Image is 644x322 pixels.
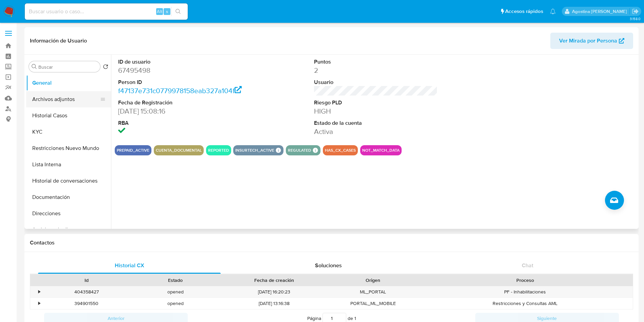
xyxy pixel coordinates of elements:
div: Fecha de creación [225,277,324,284]
span: 1 [354,315,356,322]
button: Ver Mirada por Persona [550,33,633,49]
div: Id [47,277,126,284]
button: Historial Casos [26,107,111,124]
dt: ID de usuario [118,58,242,66]
span: Alt [157,8,162,15]
dt: Person ID [118,79,242,86]
span: Ver Mirada por Persona [559,33,617,49]
div: PF - Inhabilitaciones [418,286,633,298]
div: PORTAL_ML_MOBILE [329,298,418,309]
div: 394901550 [42,298,131,309]
button: KYC [26,124,111,140]
button: Direcciones [26,205,111,222]
h1: Información de Usuario [30,37,87,44]
div: opened [131,286,220,298]
dt: RBA [118,119,242,127]
dt: Usuario [314,79,438,86]
div: 404358427 [42,286,131,298]
button: Historial de conversaciones [26,173,111,189]
span: Soluciones [315,261,342,269]
span: Accesos rápidos [505,8,543,15]
p: agostina.faruolo@mercadolibre.com [572,8,629,15]
dt: Puntos [314,58,438,66]
span: Chat [522,261,533,269]
div: opened [131,298,220,309]
div: • [38,300,40,307]
input: Buscar usuario o caso... [25,7,188,16]
div: • [38,289,40,295]
div: Origen [333,277,413,284]
div: Restricciones y Consultas AML [418,298,633,309]
button: Anticipos de dinero [26,222,111,238]
dd: 2 [314,66,438,75]
span: s [166,8,168,15]
div: Proceso [422,277,628,284]
dd: 67495498 [118,66,242,75]
a: Salir [632,8,639,15]
span: Historial CX [115,261,144,269]
div: [DATE] 13:16:38 [220,298,329,309]
button: Buscar [32,64,37,69]
button: Lista Interna [26,156,111,173]
div: ML_PORTAL [329,286,418,298]
div: Estado [136,277,215,284]
div: [DATE] 16:20:23 [220,286,329,298]
dt: Estado de la cuenta [314,119,438,127]
button: Volver al orden por defecto [103,64,108,71]
input: Buscar [38,64,97,70]
dt: Fecha de Registración [118,99,242,106]
dd: HIGH [314,106,438,116]
dd: Activa [314,127,438,136]
a: f47137e731c0779978158eab327a104f [118,86,242,96]
button: General [26,75,111,91]
a: Notificaciones [550,9,556,14]
dt: Riesgo PLD [314,99,438,106]
h1: Contactos [30,239,633,246]
button: Archivos adjuntos [26,91,106,107]
button: search-icon [171,7,185,16]
dd: [DATE] 15:08:16 [118,106,242,116]
button: Documentación [26,189,111,205]
button: Restricciones Nuevo Mundo [26,140,111,156]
